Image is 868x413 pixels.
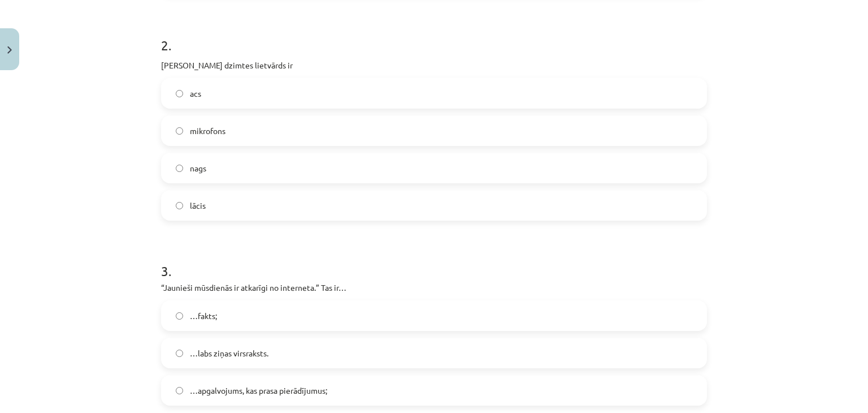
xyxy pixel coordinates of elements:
p: [PERSON_NAME] dzimtes lietvārds ir [161,59,707,71]
span: acs [190,88,201,100]
h1: 2 . [161,18,707,53]
input: nags [176,165,183,172]
span: …labs ziņas virsraksts. [190,347,268,359]
span: …fakts; [190,310,217,322]
span: mikrofons [190,125,225,137]
input: …apgalvojums, kas prasa pierādījumus; [176,387,183,394]
input: …labs ziņas virsraksts. [176,350,183,357]
input: mikrofons [176,127,183,135]
input: lācis [176,202,183,209]
p: “Jaunieši mūsdienās ir atkarīgi no interneta.” Tas ir… [161,282,707,294]
span: …apgalvojums, kas prasa pierādījumus; [190,385,327,397]
input: acs [176,90,183,97]
h1: 3 . [161,243,707,278]
img: icon-close-lesson-0947bae3869378f0d4975bcd49f059093ad1ed9edebbc8119c70593378902aed.svg [7,46,12,54]
input: …fakts; [176,312,183,320]
span: nags [190,162,206,174]
span: lācis [190,200,206,212]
